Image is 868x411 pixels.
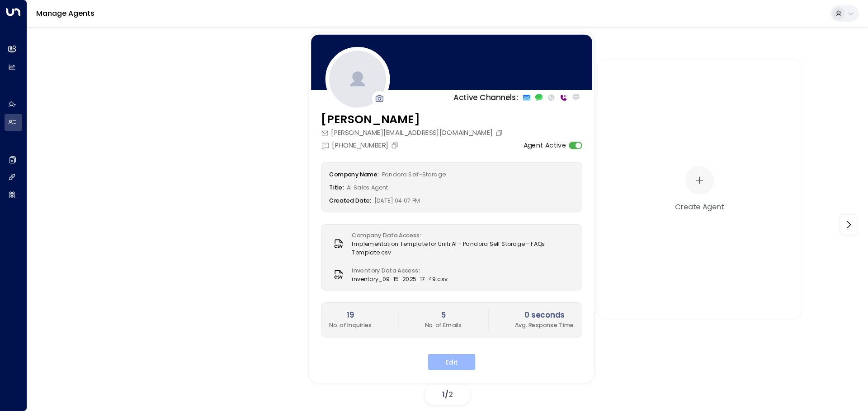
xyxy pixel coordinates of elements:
[428,354,476,370] button: Edit
[425,385,470,405] div: /
[321,111,505,128] h3: [PERSON_NAME]
[382,170,446,178] span: Pandora Self-Storage
[515,309,574,321] h2: 0 seconds
[352,240,574,257] span: Implementation Template for Uniti AI - Pandora Self Storage - FAQs Template.csv
[495,129,505,137] button: Copy
[329,170,379,178] label: Company Name:
[329,197,371,205] label: Created Date:
[448,389,453,400] span: 2
[374,197,420,205] span: [DATE] 04:07 PM
[347,183,388,191] span: AI Sales Agent
[321,140,401,150] div: [PHONE_NUMBER]
[329,321,372,329] p: No. of Inquiries
[329,309,372,321] h2: 19
[453,92,518,103] p: Active Channels:
[329,183,344,191] label: Title:
[425,321,462,329] p: No. of Emails
[321,128,505,138] div: [PERSON_NAME][EMAIL_ADDRESS][DOMAIN_NAME]
[36,8,94,18] a: Manage Agents
[352,266,443,275] label: Inventory Data Access:
[391,141,401,149] button: Copy
[524,140,566,150] label: Agent Active
[442,389,445,400] span: 1
[352,275,448,283] span: inventory_09-15-2025-17-49.csv
[425,309,462,321] h2: 5
[515,321,574,329] p: Avg. Response Time
[352,231,570,240] label: Company Data Access:
[675,201,724,212] div: Create Agent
